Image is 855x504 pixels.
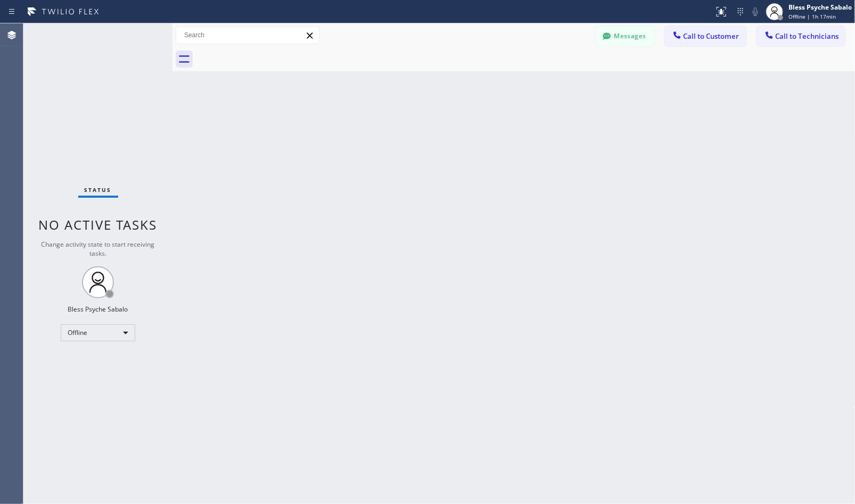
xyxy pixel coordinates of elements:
span: Offline | 1h 17min [788,13,836,20]
button: Call to Customer [665,26,746,46]
button: Call to Technicians [757,26,845,46]
span: Status [85,186,112,194]
div: Offline [61,324,135,341]
span: No active tasks [39,216,158,233]
div: Bless Psyche Sabalo [68,305,128,314]
span: Call to Technicians [776,31,839,41]
input: Search [176,27,319,44]
button: Messages [596,26,654,46]
span: Change activity state to start receiving tasks. [42,240,155,258]
span: Call to Customer [684,31,739,41]
button: Mute [748,4,763,19]
div: Bless Psyche Sabalo [788,3,852,12]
